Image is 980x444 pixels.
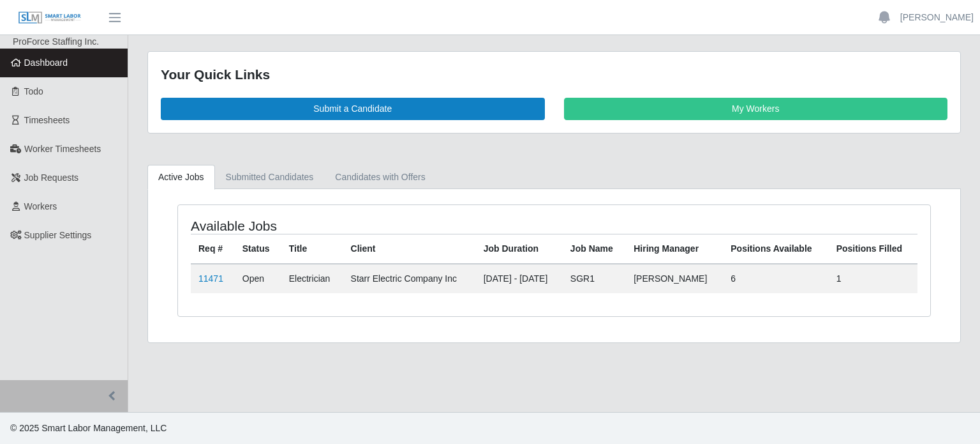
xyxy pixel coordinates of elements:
[343,234,476,264] th: Client
[563,234,626,264] th: Job Name
[161,65,947,85] div: Your Quick Links
[476,234,563,264] th: Job Duration
[564,98,948,120] a: My Workers
[24,172,79,183] span: Job Requests
[324,165,436,190] a: Candidates with Offers
[13,36,99,47] span: ProForce Staffing Inc.
[723,264,828,293] td: 6
[24,144,101,154] span: Worker Timesheets
[24,57,68,68] span: Dashboard
[147,165,215,190] a: Active Jobs
[198,273,223,284] a: 11471
[24,230,92,240] span: Supplier Settings
[281,264,343,293] td: Electrician
[343,264,476,293] td: Starr Electric Company Inc
[24,115,70,125] span: Timesheets
[829,234,917,264] th: Positions Filled
[18,11,82,25] img: SLM Logo
[626,264,723,293] td: [PERSON_NAME]
[215,165,325,190] a: Submitted Candidates
[10,423,167,433] span: © 2025 Smart Labor Management, LLC
[723,234,828,264] th: Positions Available
[235,264,281,293] td: Open
[281,234,343,264] th: Title
[24,86,43,96] span: Todo
[191,234,235,264] th: Req #
[24,201,57,211] span: Workers
[900,11,974,24] a: [PERSON_NAME]
[563,264,626,293] td: SGR1
[191,218,482,234] h4: Available Jobs
[476,264,563,293] td: [DATE] - [DATE]
[829,264,917,293] td: 1
[235,234,281,264] th: Status
[161,98,545,120] a: Submit a Candidate
[626,234,723,264] th: Hiring Manager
